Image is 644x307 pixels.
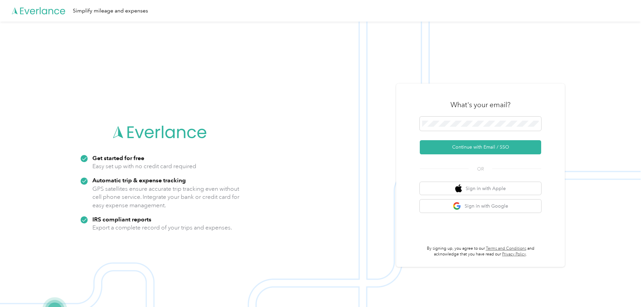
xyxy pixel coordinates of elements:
[420,140,541,154] button: Continue with Email / SSO
[453,202,461,210] img: google logo
[92,216,151,223] strong: IRS compliant reports
[450,100,510,110] h3: What's your email?
[469,165,492,173] span: OR
[420,246,541,257] p: By signing up, you agree to our and acknowledge that you have read our .
[486,246,526,251] a: Terms and Conditions
[92,162,196,171] p: Easy set up with no credit card required
[92,177,186,184] strong: Automatic trip & expense tracking
[73,7,148,15] div: Simplify mileage and expenses
[92,185,240,210] p: GPS satellites ensure accurate trip tracking even without cell phone service. Integrate your bank...
[502,252,526,257] a: Privacy Policy
[92,154,144,161] strong: Get started for free
[420,182,541,195] button: apple logoSign in with Apple
[420,199,541,213] button: google logoSign in with Google
[92,223,232,232] p: Export a complete record of your trips and expenses.
[455,184,462,193] img: apple logo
